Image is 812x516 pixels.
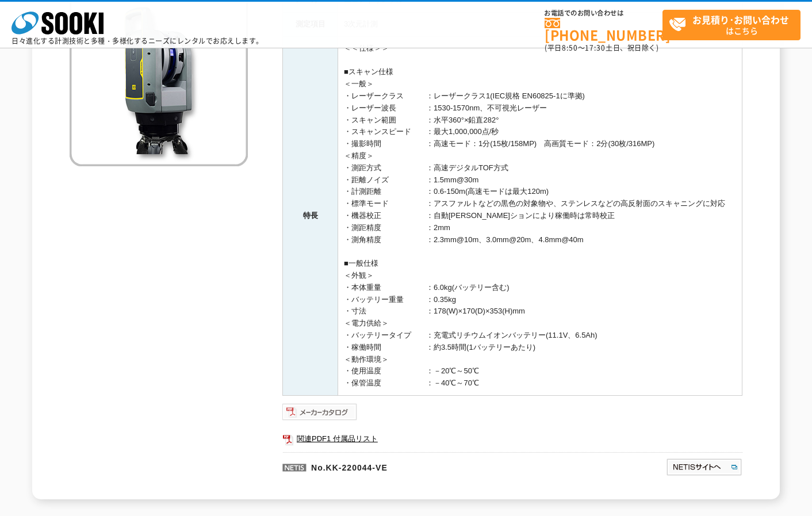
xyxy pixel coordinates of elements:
span: 17:30 [585,43,606,53]
span: (平日 ～ 土日、祝日除く) [545,43,658,53]
span: はこちら [669,10,800,39]
span: 8:50 [562,43,578,53]
p: 日々進化する計測技術と多種・多様化するニーズにレンタルでお応えします。 [12,37,263,44]
span: お電話でのお問い合わせは [545,10,662,17]
a: メーカーカタログ [282,410,358,419]
img: NETISサイトへ [666,458,742,476]
a: [PHONE_NUMBER] [545,18,662,41]
td: ＜＜仕様＞＞ ■スキャン仕様 ＜一般＞ ・レーザークラス ：レーザークラス1(IEC規格 EN60825-1に準拠) ・レーザー波長 ：1530-1570nm、不可視光レーザー ・スキャン範囲 ... [338,36,742,395]
strong: お見積り･お問い合わせ [692,13,789,26]
img: メーカーカタログ [282,403,358,421]
a: お見積り･お問い合わせはこちら [662,10,800,40]
th: 特長 [283,36,338,395]
a: 関連PDF1 付属品リスト [282,431,742,446]
p: No.KK-220044-VE [282,452,555,480]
